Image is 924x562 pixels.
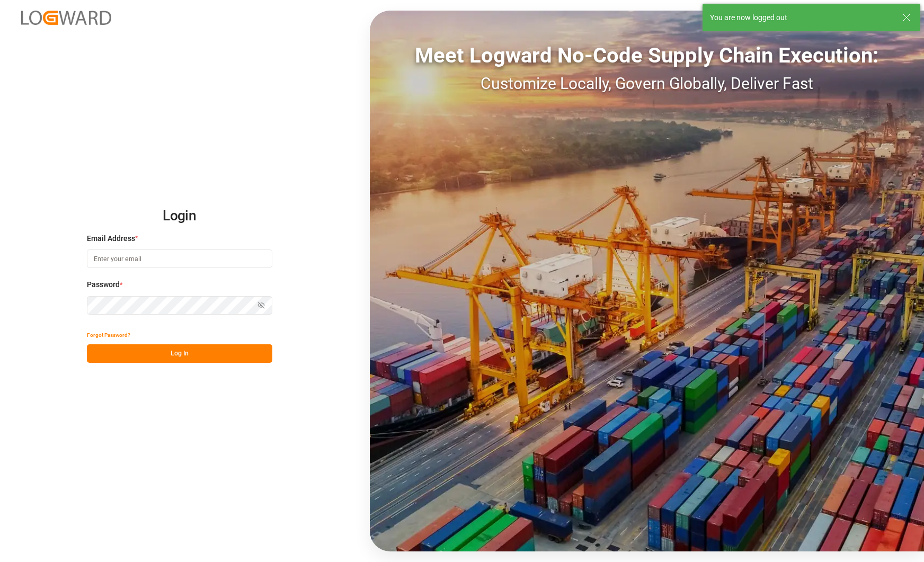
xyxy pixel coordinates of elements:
div: Meet Logward No-Code Supply Chain Execution: [370,40,924,72]
img: Logward_new_orange.png [21,11,111,25]
div: Customize Locally, Govern Globally, Deliver Fast [370,72,924,95]
span: Email Address [87,233,135,244]
span: Password [87,279,120,290]
h2: Login [87,199,272,233]
button: Forgot Password? [87,326,130,344]
button: Log In [87,344,272,363]
input: Enter your email [87,249,272,268]
div: You are now logged out [710,12,892,23]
